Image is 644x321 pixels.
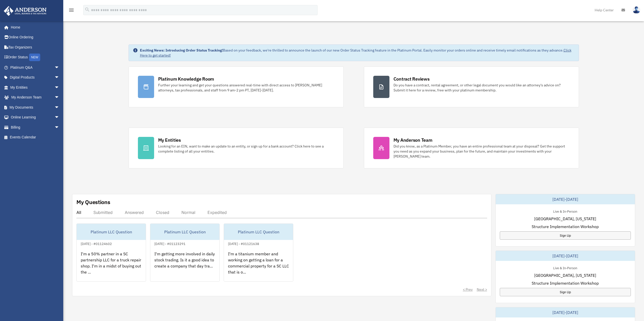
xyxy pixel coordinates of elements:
div: My Entities [158,137,181,143]
a: Events Calendar [4,132,67,142]
span: arrow_drop_down [54,112,65,123]
div: Did you know, as a Platinum Member, you have an entire professional team at your disposal? Get th... [393,144,570,159]
div: Answered [125,210,144,215]
a: Sign Up [500,288,631,296]
div: All [76,210,81,215]
div: Based on your feedback, we're thrilled to announce the launch of our new Order Status Tracking fe... [140,48,575,58]
a: Billingarrow_drop_down [4,122,67,132]
i: menu [68,7,74,13]
div: [DATE]-[DATE] [496,307,635,317]
div: NEW [29,54,40,61]
a: Platinum LLC Question[DATE] - #01121638I'm a titanium member and working on getting a loan for a ... [224,224,293,282]
div: Live & In-Person [549,265,581,270]
div: Contract Reviews [393,76,430,82]
div: Looking for an EIN, want to make an update to an entity, or sign up for a bank account? Click her... [158,144,334,154]
a: Online Learningarrow_drop_down [4,112,67,122]
i: search [85,7,90,12]
span: arrow_drop_down [54,62,65,73]
div: [DATE] - #01124602 [77,241,116,246]
div: Further your learning and get your questions answered real-time with direct access to [PERSON_NAM... [158,83,334,93]
a: Online Ordering [4,32,67,42]
span: [GEOGRAPHIC_DATA], [US_STATE] [534,272,596,278]
span: arrow_drop_down [54,82,65,93]
div: [DATE]-[DATE] [496,251,635,261]
span: arrow_drop_down [54,92,65,103]
div: I'm a titanium member and working on getting a loan for a commercial property for a SC LLC that i... [224,247,293,286]
a: My Entitiesarrow_drop_down [4,82,67,92]
div: Expedited [207,210,227,215]
span: arrow_drop_down [54,102,65,113]
div: Closed [156,210,169,215]
div: Normal [181,210,195,215]
div: [DATE] - #01123291 [150,241,190,246]
span: [GEOGRAPHIC_DATA], [US_STATE] [534,216,596,222]
div: [DATE] - #01121638 [224,241,263,246]
a: My Anderson Teamarrow_drop_down [4,92,67,103]
a: My Anderson Team Did you know, as a Platinum Member, you have an entire professional team at your... [364,128,579,168]
div: Live & In-Person [549,208,581,214]
span: arrow_drop_down [54,122,65,133]
a: Platinum Knowledge Room Further your learning and get your questions answered real-time with dire... [129,66,344,107]
div: Platinum LLC Question [77,224,146,240]
a: Click Here to get started! [140,48,571,58]
div: My Questions [76,198,110,206]
a: Platinum LLC Question[DATE] - #01123291I'm getting more involved in daily stock trading. Is it a ... [150,224,220,282]
span: arrow_drop_down [54,72,65,83]
div: Do you have a contract, rental agreement, or other legal document you would like an attorney's ad... [393,83,570,93]
span: Structure Implementation Workshop [532,224,599,230]
strong: Exciting News: Introducing Order Status Tracking! [140,48,223,53]
div: My Anderson Team [393,137,432,143]
a: Platinum Q&Aarrow_drop_down [4,62,67,72]
div: Platinum LLC Question [150,224,219,240]
div: Submitted [93,210,113,215]
a: menu [68,9,74,13]
img: Anderson Advisors Platinum Portal [2,6,48,16]
a: Order StatusNEW [4,52,67,63]
a: Contract Reviews Do you have a contract, rental agreement, or other legal document you would like... [364,66,579,107]
a: Platinum LLC Question[DATE] - #01124602I'm a 50% partner in a SC partnership LLC for a truck repa... [76,224,146,282]
img: User Pic [633,6,640,14]
div: [DATE]-[DATE] [496,194,635,204]
div: Platinum LLC Question [224,224,293,240]
div: I'm getting more involved in daily stock trading. Is it a good idea to create a company that day ... [150,247,219,286]
a: Digital Productsarrow_drop_down [4,72,67,83]
a: My Entities Looking for an EIN, want to make an update to an entity, or sign up for a bank accoun... [129,128,344,168]
div: I'm a 50% partner in a SC partnership LLC for a truck repair shop. I'm in a midst of buying out t... [77,247,146,286]
a: Tax Organizers [4,42,67,52]
span: Structure Implementation Workshop [532,280,599,286]
a: Sign Up [500,231,631,240]
a: Home [4,22,65,32]
div: Platinum Knowledge Room [158,76,214,82]
a: My Documentsarrow_drop_down [4,102,67,112]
